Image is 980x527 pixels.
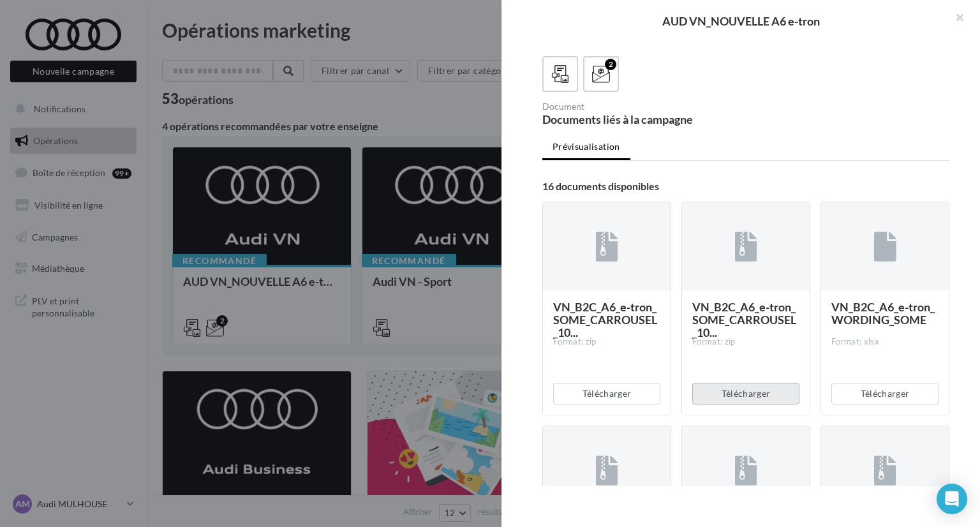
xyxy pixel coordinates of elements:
[692,300,796,339] span: VN_B2C_A6_e-tron_SOME_CARROUSEL_10...
[831,336,939,348] div: Format: xlsx
[553,336,660,348] div: Format: zip
[542,102,741,111] div: Document
[542,181,949,191] div: 16 documents disponibles
[605,59,616,70] div: 2
[937,484,967,514] div: Open Intercom Messenger
[831,300,935,327] span: VN_B2C_A6_e-tron_WORDING_SOME
[692,336,799,348] div: Format: zip
[542,114,741,125] div: Documents liés à la campagne
[831,383,939,405] button: Télécharger
[553,300,657,339] span: VN_B2C_A6_e-tron_SOME_CARROUSEL_10...
[692,383,799,405] button: Télécharger
[522,15,960,27] div: AUD VN_NOUVELLE A6 e-tron
[553,383,660,405] button: Télécharger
